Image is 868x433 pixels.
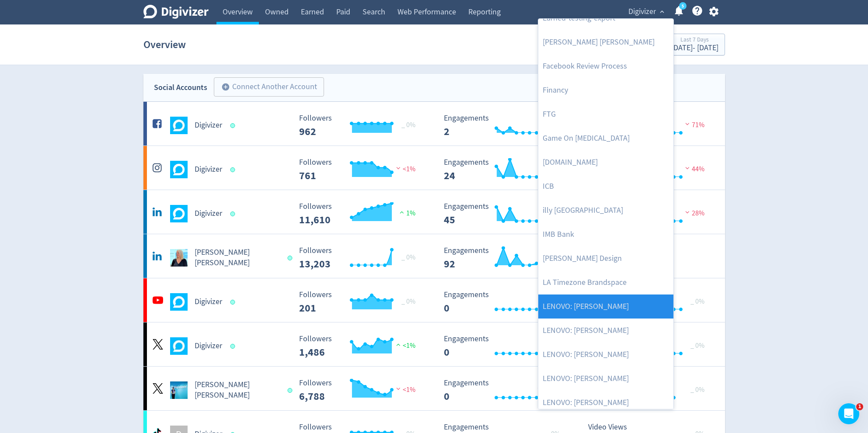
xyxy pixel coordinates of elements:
a: LENOVO: [PERSON_NAME] [538,319,673,343]
a: [PERSON_NAME] Design [538,246,673,270]
a: Facebook Review Process [538,54,673,78]
a: LENOVO: [PERSON_NAME] [538,294,673,319]
a: Financy [538,78,673,102]
a: [PERSON_NAME] [PERSON_NAME] [538,30,673,54]
iframe: Intercom live chat [838,403,859,424]
span: 1 [856,403,863,410]
a: LA Timezone Brandspace [538,270,673,294]
a: ICB [538,174,673,198]
a: illy [GEOGRAPHIC_DATA] [538,198,673,222]
a: FTG [538,102,673,126]
a: IMB Bank [538,222,673,246]
a: LENOVO: [PERSON_NAME] [538,391,673,415]
a: Game On [MEDICAL_DATA] [538,126,673,150]
a: LENOVO: [PERSON_NAME] [538,343,673,367]
a: LENOVO: [PERSON_NAME] [538,367,673,391]
a: [DOMAIN_NAME] [538,150,673,174]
